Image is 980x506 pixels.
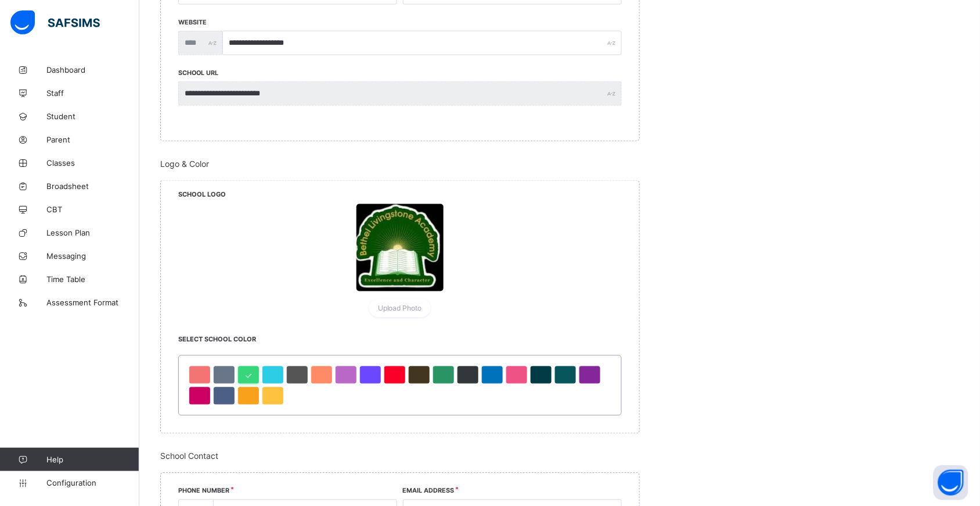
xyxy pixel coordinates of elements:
[46,205,139,214] span: CBT
[160,451,640,461] span: School Contact
[160,159,640,434] div: Logo & Color
[46,275,139,284] span: Time Table
[178,190,226,198] span: School Logo
[403,487,455,495] label: Email Address
[160,159,640,169] span: Logo & Color
[46,478,139,487] span: Configuration
[46,455,139,464] span: Help
[46,112,139,121] span: Student
[46,251,139,261] span: Messaging
[934,465,968,500] button: Open asap
[46,158,139,168] span: Classes
[46,135,139,144] span: Parent
[378,304,422,313] span: Upload Photo
[178,487,229,495] label: Phone Number
[46,181,139,191] span: Broadsheet
[178,69,218,77] label: SCHOOL URL
[178,19,207,26] label: Website
[46,298,139,307] span: Assessment Format
[46,228,139,237] span: Lesson Plan
[10,10,100,35] img: safsims
[46,88,139,98] span: Staff
[46,65,139,74] span: Dashboard
[178,336,256,344] span: Select School Color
